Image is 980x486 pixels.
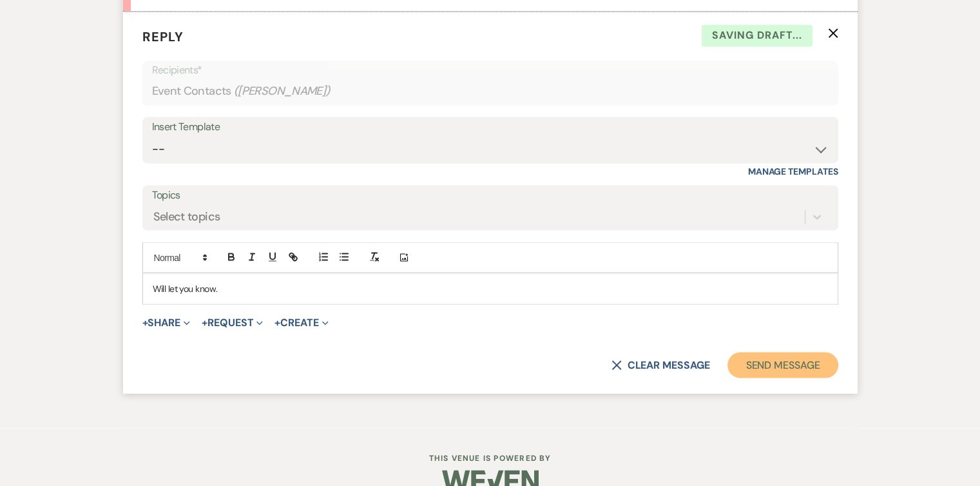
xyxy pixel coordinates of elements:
span: Reply [142,28,184,45]
div: Select topics [153,208,220,226]
button: Clear message [611,360,709,370]
span: + [142,317,148,327]
a: Manage Templates [748,166,838,177]
label: Topics [152,186,829,205]
span: ( [PERSON_NAME] ) [234,83,331,100]
button: Create [274,317,328,327]
button: Share [142,317,191,327]
span: Saving draft... [702,24,812,46]
div: Insert Template [152,118,829,137]
button: Send Message [727,352,838,378]
div: Event Contacts [152,79,829,104]
span: + [202,317,207,327]
p: Recipients* [152,62,829,79]
p: Will let you know. [153,281,828,295]
span: + [274,317,280,327]
button: Request [202,317,263,327]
